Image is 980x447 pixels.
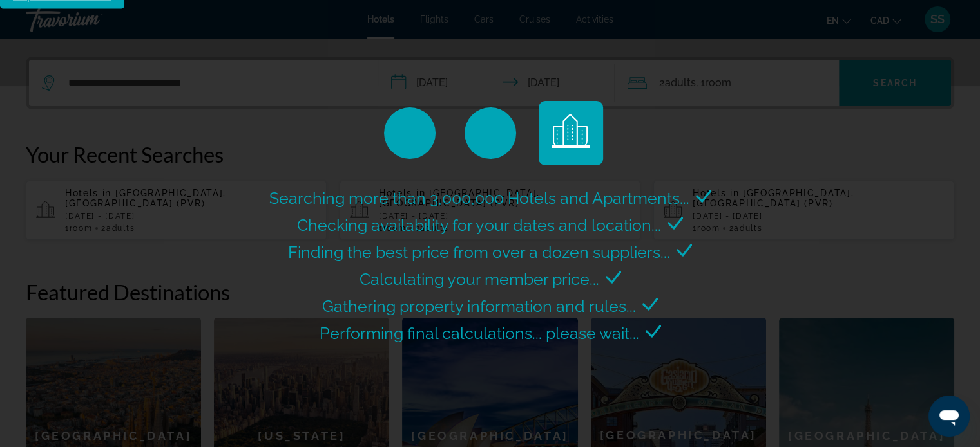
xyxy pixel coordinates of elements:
span: Performing final calculations... please wait... [320,324,639,343]
span: Finding the best price from over a dozen suppliers... [288,242,670,262]
iframe: Кнопка запуска окна обмена сообщениями [928,396,970,437]
span: Gathering property information and rules... [322,296,636,316]
span: Calculating your member price... [360,269,599,289]
span: Searching more than 3,000,000 Hotels and Apartments... [269,188,689,208]
span: Checking availability for your dates and location... [297,215,661,235]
